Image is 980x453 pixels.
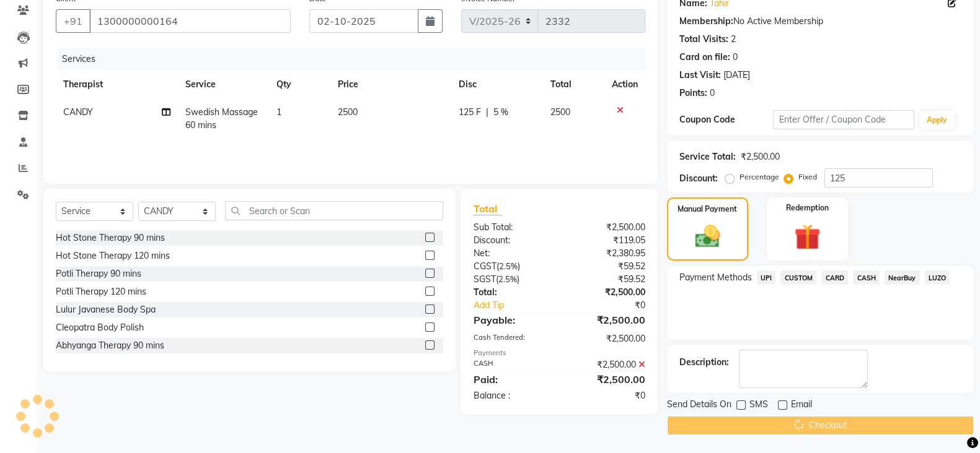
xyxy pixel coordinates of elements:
th: Qty [269,71,330,98]
th: Total [543,71,604,98]
div: ₹2,500.00 [559,372,655,387]
input: Search or Scan [225,201,443,220]
div: Card on file: [679,51,730,64]
label: Manual Payment [678,204,737,215]
div: ₹0 [559,389,655,402]
div: Payable: [464,313,559,327]
span: 1 [276,106,281,118]
div: ₹59.52 [559,273,655,286]
img: _cash.svg [687,222,728,251]
div: Total: [464,286,559,299]
div: Net: [464,247,559,260]
div: Last Visit: [679,69,721,82]
label: Fixed [798,171,817,183]
div: ₹2,500.00 [559,358,655,371]
div: ₹2,380.95 [559,247,655,260]
div: 2 [731,33,736,46]
span: LUZO [925,270,950,285]
span: 5 % [493,106,508,119]
span: SGST [473,274,495,285]
span: SMS [749,398,768,413]
div: ( ) [464,260,559,273]
div: Payments [473,348,645,358]
span: CASH [853,270,880,285]
div: No Active Membership [679,15,961,28]
span: 125 F [459,106,481,119]
div: Potli Therapy 90 mins [56,267,141,280]
span: 2500 [550,106,570,118]
span: CANDY [63,106,93,118]
div: Cleopatra Body Polish [56,321,144,334]
span: CARD [821,270,848,285]
span: Send Details On [667,398,731,413]
div: Cash Tendered: [464,332,559,345]
span: Swedish Massage 60 mins [185,106,258,131]
div: ₹2,500.00 [559,332,655,345]
label: Redemption [786,202,829,214]
div: Abhyanga Therapy 90 mins [56,339,164,352]
div: Coupon Code [679,113,774,126]
label: Percentage [739,171,779,183]
span: 2.5% [498,274,516,284]
div: Lulur Javanese Body Spa [56,303,156,316]
div: Potli Therapy 120 mins [56,285,146,298]
div: Services [57,48,655,71]
div: Discount: [679,172,718,185]
span: Payment Methods [679,271,752,284]
button: Apply [919,111,955,129]
div: Total Visits: [679,33,728,46]
span: CGST [473,261,496,272]
div: CASH [464,358,559,371]
span: Total [473,202,501,215]
button: +91 [56,9,90,33]
div: Balance : [464,389,559,402]
div: ( ) [464,273,559,286]
div: Paid: [464,372,559,387]
div: Description: [679,356,729,369]
div: ₹2,500.00 [741,150,780,163]
div: ₹2,500.00 [559,313,655,327]
div: Hot Stone Therapy 120 mins [56,249,170,262]
div: Membership: [679,15,733,28]
th: Disc [451,71,543,98]
div: ₹119.05 [559,234,655,247]
th: Therapist [56,71,178,98]
span: UPI [757,270,776,285]
span: CUSTOM [780,270,816,285]
th: Service [178,71,270,98]
a: Add Tip [464,299,575,312]
div: Sub Total: [464,221,559,234]
div: ₹2,500.00 [559,286,655,299]
div: Service Total: [679,150,736,163]
div: Discount: [464,234,559,247]
div: 0 [710,87,715,100]
div: [DATE] [723,69,750,82]
input: Search by Name/Mobile/Email/Code [89,9,291,33]
input: Enter Offer / Coupon Code [773,110,914,129]
div: 0 [733,51,738,64]
span: 2500 [338,106,358,118]
span: | [486,106,488,119]
img: _gift.svg [786,221,828,253]
span: Email [791,398,812,413]
div: ₹2,500.00 [559,221,655,234]
div: ₹59.52 [559,260,655,273]
div: Points: [679,87,707,100]
span: 2.5% [498,261,517,271]
th: Price [330,71,452,98]
th: Action [604,71,645,98]
div: Hot Stone Therapy 90 mins [56,231,165,244]
span: NearBuy [885,270,920,285]
div: ₹0 [575,299,655,312]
